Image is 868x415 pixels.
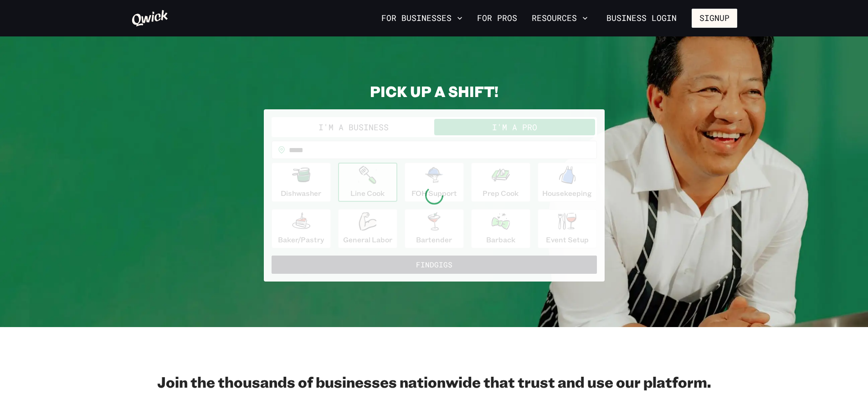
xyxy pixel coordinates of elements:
[692,9,737,28] button: Signup
[378,10,466,26] button: For Businesses
[131,373,737,391] h2: Join the thousands of businesses nationwide that trust and use our platform.
[528,10,591,26] button: Resources
[264,82,605,100] h2: PICK UP A SHIFT!
[473,10,521,26] a: For Pros
[599,9,684,28] a: Business Login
